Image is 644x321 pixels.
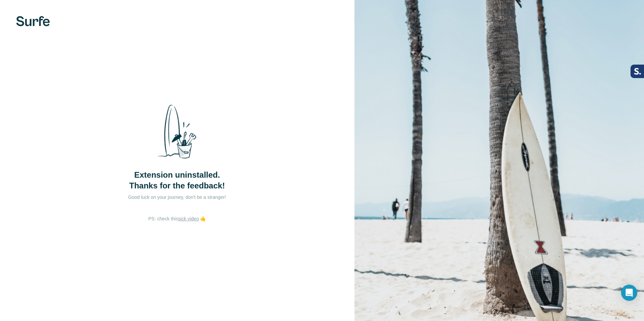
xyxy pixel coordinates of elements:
img: Surfe's logo [16,16,50,26]
span: Extension uninstalled. Thanks for the feedback! [129,170,225,191]
p: PS: check this 🤙 [148,215,206,222]
p: Good luck on your journey, don't be a stranger! [110,194,245,201]
img: Surfe Stock Photo - Selling good vibes [152,99,202,164]
div: Open Intercom Messenger [621,285,637,301]
a: sick video [178,216,199,221]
